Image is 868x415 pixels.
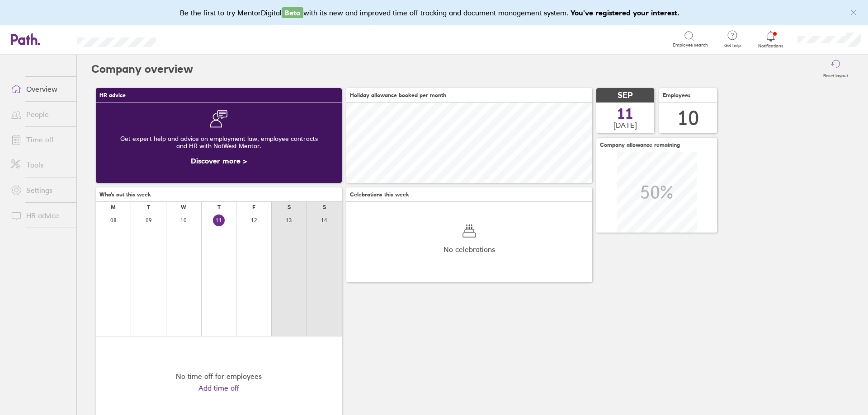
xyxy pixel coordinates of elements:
div: T [147,204,150,210]
span: 11 [617,107,633,121]
label: Reset layout [818,70,854,79]
b: You've registered your interest. [571,8,679,17]
a: Time off [4,131,76,149]
div: Get expert help and advice on employment law, employee contracts and HR with NatWest Mentor. [103,128,335,157]
a: Settings [4,181,76,199]
span: Notifications [756,43,786,49]
span: SEP [618,91,633,100]
span: Holiday allowance booked per month [350,92,446,98]
a: Overview [4,80,76,98]
div: W [181,204,186,210]
div: F [252,204,255,210]
span: Beta [282,7,303,18]
div: Search [180,35,203,43]
a: Discover more > [191,156,247,165]
h2: Company overview [91,55,193,84]
span: Employee search [673,42,708,48]
a: HR advice [4,206,76,224]
div: 10 [677,107,699,130]
span: [DATE] [613,121,637,129]
a: Add time off [198,384,239,392]
span: HR advice [99,92,126,98]
span: Celebrations this week [350,191,409,198]
div: S [323,204,326,210]
span: Who's out this week [99,191,151,198]
a: Tools [4,156,76,174]
span: Employees [663,92,691,98]
div: M [111,204,116,210]
div: Be the first to try MentorDigital with its new and improved time off tracking and document manage... [180,7,689,18]
div: S [288,204,291,210]
a: Notifications [756,30,786,49]
div: No time off for employees [176,372,262,380]
button: Reset layout [818,55,854,84]
div: T [217,204,221,210]
span: Company allowance remaining [600,142,680,148]
span: Get help [718,43,747,48]
span: No celebrations [443,245,495,253]
a: People [4,105,76,123]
